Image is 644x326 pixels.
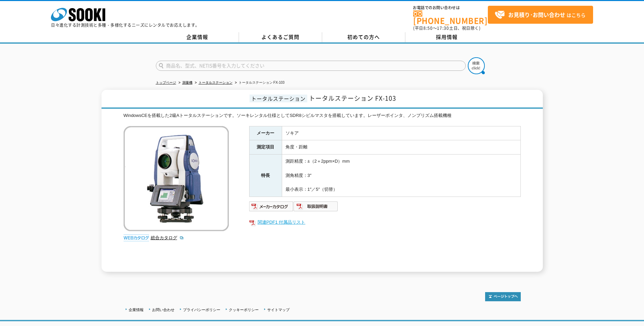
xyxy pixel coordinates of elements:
span: トータルステーション [250,95,307,102]
a: 企業情報 [156,32,239,42]
td: 角度・距離 [282,140,520,155]
li: トータルステーション FX-103 [234,79,285,86]
a: 測量機 [182,81,192,84]
img: メーカーカタログ [249,201,294,212]
span: トータルステーション FX-103 [309,94,396,103]
a: メーカーカタログ [249,205,294,210]
a: 関連PDF1 付属品リスト [249,218,521,227]
input: 商品名、型式、NETIS番号を入力してください [156,61,466,71]
img: 取扱説明書 [294,201,338,212]
th: メーカー [249,126,282,140]
th: 測定項目 [249,140,282,155]
a: プライバシーポリシー [183,308,220,312]
a: お問い合わせ [152,308,174,312]
img: トップページへ [485,292,521,301]
a: トップページ [156,81,176,84]
strong: お見積り･お問い合わせ [508,11,565,19]
img: トータルステーション FX-103 [124,126,229,231]
span: 8:50 [423,25,433,31]
th: 特長 [249,155,282,197]
a: 取扱説明書 [294,205,338,210]
a: サイトマップ [267,308,290,312]
a: 総合カタログ [151,235,184,240]
p: 日々進化する計測技術と多種・多様化するニーズにレンタルでお応えします。 [51,23,200,27]
td: 測距精度：±（2＋2ppm×D）mm 測角精度：3″ 最小表示：1″／5″（切替） [282,155,520,197]
div: WindowsCEを搭載した2級Aトータルステーションです。ソーキレンタル仕様としてSDR8シビルマスタを搭載しています。レーザーポインタ、ノンプリズム搭載機種 [124,112,521,119]
a: 企業情報 [129,308,144,312]
span: お電話でのお問い合わせは [413,6,488,10]
a: クッキーポリシー [229,308,259,312]
a: よくあるご質問 [239,32,322,42]
a: 採用情報 [405,32,489,42]
td: ソキア [282,126,520,140]
span: 初めての方へ [347,33,380,41]
a: トータルステーション [199,81,233,84]
a: 初めての方へ [322,32,405,42]
span: はこちら [495,10,586,20]
a: お見積り･お問い合わせはこちら [488,6,593,24]
img: btn_search.png [468,57,485,74]
a: [PHONE_NUMBER] [413,11,488,24]
span: 17:30 [437,25,449,31]
img: webカタログ [124,235,149,241]
span: (平日 ～ 土日、祝日除く) [413,25,480,31]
